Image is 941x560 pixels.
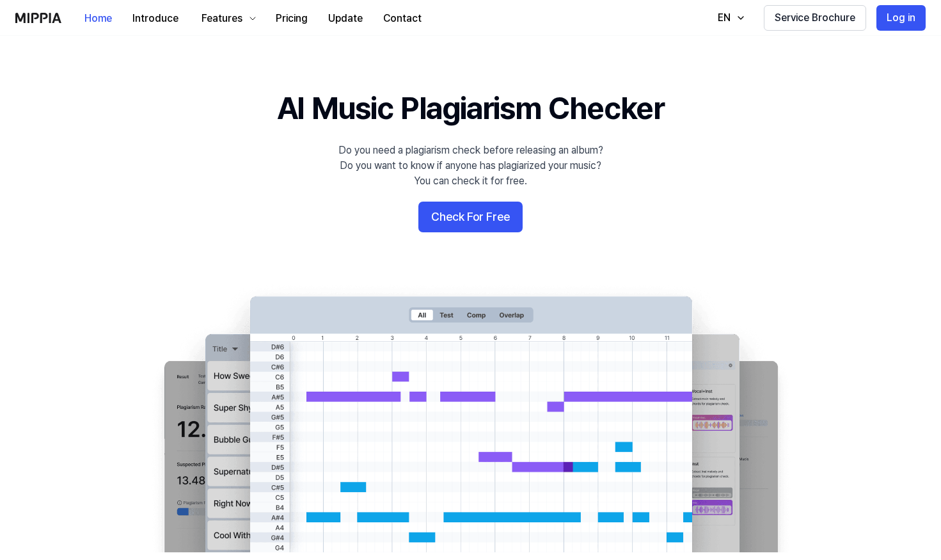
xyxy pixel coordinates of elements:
button: Update [318,6,373,31]
div: EN [715,10,733,26]
button: EN [705,5,754,31]
h1: AI Music Plagiarism Checker [277,87,664,130]
a: Home [74,1,122,36]
button: Log in [876,5,926,31]
div: Do you need a plagiarism check before releasing an album? Do you want to know if anyone has plagi... [338,143,603,189]
button: Introduce [122,6,189,31]
button: Service Brochure [764,5,866,31]
img: main Image [138,284,803,552]
div: Features [199,11,245,26]
a: Update [318,1,373,36]
button: Contact [373,6,432,31]
button: Pricing [265,6,318,31]
button: Check For Free [418,202,523,232]
button: Home [74,6,122,31]
img: logo [15,13,61,23]
button: Features [189,6,265,31]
